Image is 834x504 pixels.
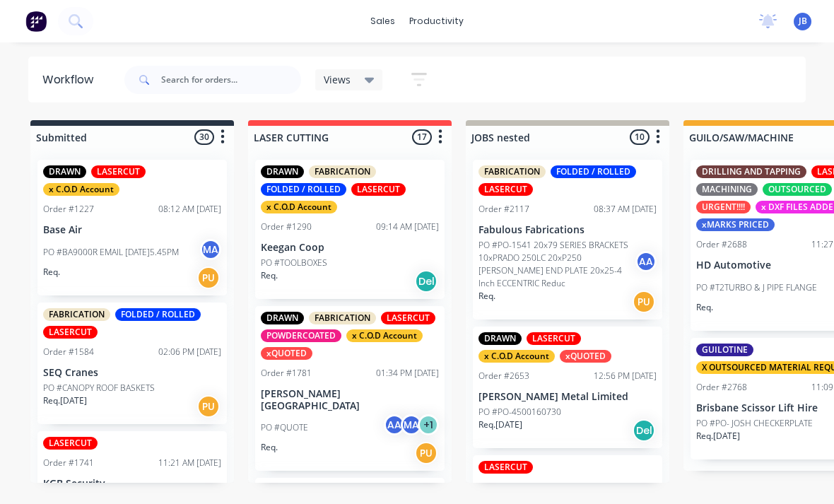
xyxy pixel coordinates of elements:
div: LASERCUT [43,437,98,450]
p: Req. [DATE] [696,430,740,443]
div: PU [633,291,655,313]
div: FABRICATIONFOLDED / ROLLEDLASERCUTOrder #158402:06 PM [DATE]SEQ CranesPO #CANOPY ROOF BASKETSReq.... [37,303,227,424]
div: LASERCUT [478,183,533,196]
div: URGENT!!!! [696,201,751,213]
div: x C.O.D Account [478,350,555,363]
div: LASERCUT [351,183,406,196]
span: Views [324,72,351,87]
div: DRAWN [43,165,86,178]
div: PU [415,442,437,464]
p: Fabulous Fabrications [478,224,657,236]
div: Order #1741 [43,457,94,469]
div: 11:21 AM [DATE] [158,457,221,469]
div: Order #1290 [261,221,312,233]
div: DRILLING AND TAPPING [696,165,806,178]
div: LASERCUT [381,312,435,324]
div: Order #2688 [696,238,747,251]
div: FABRICATION [478,165,546,178]
div: Order #1227 [43,203,94,216]
p: PO #CANOPY ROOF BASKETS [43,382,155,394]
div: xQUOTED [560,350,611,363]
p: Req. [696,301,713,314]
div: x C.O.D Account [261,201,337,213]
div: Order #1584 [43,346,94,358]
p: Req. [DATE] [43,394,87,407]
p: KGB Security [43,478,221,490]
p: Req. [478,290,495,303]
p: [PERSON_NAME] Metal Limited [478,391,657,403]
p: PO #QUOTE [261,421,308,434]
img: Factory [25,11,47,32]
div: LASERCUT [478,461,533,474]
div: productivity [402,11,471,32]
p: PO #PO- JOSH CHECKERPLATE [696,417,813,430]
div: POWDERCOATED [261,329,341,342]
div: Order #2768 [696,381,747,394]
p: Req. [DATE] [478,418,522,431]
p: PO #TOOLBOXES [261,257,327,269]
div: Order #2653 [478,370,529,382]
div: MA [200,239,221,260]
div: 08:12 AM [DATE] [158,203,221,216]
div: DRAWN [261,165,304,178]
div: 12:56 PM [DATE] [594,370,657,382]
p: PO #PO-4500160730 [478,406,561,418]
div: 09:14 AM [DATE] [376,221,439,233]
div: Del [633,419,655,442]
div: LASERCUT [91,165,146,178]
span: JB [799,15,807,28]
div: FOLDED / ROLLED [551,165,636,178]
div: sales [363,11,402,32]
div: FOLDED / ROLLED [261,183,346,196]
div: DRAWNLASERCUTx C.O.D AccountOrder #122708:12 AM [DATE]Base AirPO #BA9000R EMAIL [DATE]5.45PMMAReq.PU [37,160,227,295]
div: 08:37 AM [DATE] [594,203,657,216]
div: DRAWN [261,312,304,324]
p: PO #T2TURBO & J PIPE FLANGE [696,281,817,294]
div: PU [197,266,220,289]
div: DRAWN [478,332,522,345]
div: x C.O.D Account [43,183,119,196]
div: Del [415,270,437,293]
div: DRAWNFABRICATIONFOLDED / ROLLEDLASERCUTx C.O.D AccountOrder #129009:14 AM [DATE]Keegan CoopPO #TO... [255,160,445,299]
div: Order #2727 [478,481,529,493]
div: LASERCUT [527,332,581,345]
p: Req. [261,269,278,282]
div: MACHINING [696,183,758,196]
input: Search for orders... [161,66,301,94]
div: AA [635,251,657,272]
div: DRAWNFABRICATIONLASERCUTPOWDERCOATEDx C.O.D AccountxQUOTEDOrder #178101:34 PM [DATE][PERSON_NAME]... [255,306,445,471]
div: OUTSOURCED [763,183,832,196]
p: PO #BA9000R EMAIL [DATE]5.45PM [43,246,179,259]
p: Req. [261,441,278,454]
div: MA [401,414,422,435]
div: LASERCUT [43,326,98,339]
div: PU [197,395,220,418]
p: PO #PO-1541 20x79 SERIES BRACKETS 10xPRADO 250LC 20xP250 [PERSON_NAME] END PLATE 20x25-4 Inch ECC... [478,239,635,290]
p: Req. [43,266,60,279]
div: Order #1781 [261,367,312,380]
div: FABRICATION [43,308,110,321]
div: x C.O.D Account [346,329,423,342]
p: [PERSON_NAME][GEOGRAPHIC_DATA] [261,388,439,412]
div: AA [384,414,405,435]
div: FABRICATION [309,165,376,178]
div: Workflow [42,71,100,88]
div: xMARKS PRICED [696,218,775,231]
p: Base Air [43,224,221,236]
div: 01:34 PM [DATE] [376,367,439,380]
div: 08:40 AM [DATE] [594,481,657,493]
div: FABRICATION [309,312,376,324]
div: FOLDED / ROLLED [115,308,201,321]
div: GUILOTINE [696,344,753,356]
div: FABRICATIONFOLDED / ROLLEDLASERCUTOrder #211708:37 AM [DATE]Fabulous FabricationsPO #PO-1541 20x7... [473,160,662,320]
div: DRAWNLASERCUTx C.O.D AccountxQUOTEDOrder #265312:56 PM [DATE][PERSON_NAME] Metal LimitedPO #PO-45... [473,327,662,448]
p: Keegan Coop [261,242,439,254]
div: Order #2117 [478,203,529,216]
div: xQUOTED [261,347,312,360]
div: 02:06 PM [DATE] [158,346,221,358]
div: + 1 [418,414,439,435]
p: SEQ Cranes [43,367,221,379]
